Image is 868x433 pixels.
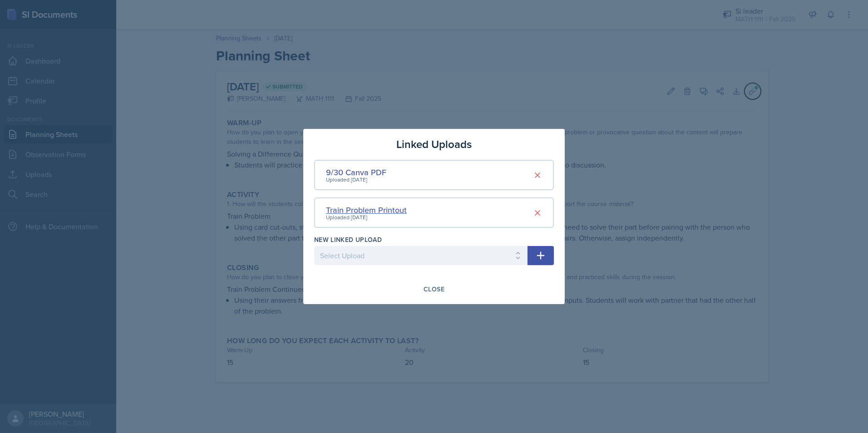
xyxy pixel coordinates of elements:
div: 9/30 Canva PDF [326,166,386,178]
button: Close [418,281,450,297]
div: Uploaded [DATE] [326,176,386,184]
h3: Linked Uploads [396,136,472,153]
div: Close [424,285,444,293]
div: Train Problem Printout [326,204,407,216]
div: Uploaded [DATE] [326,213,407,221]
label: New Linked Upload [314,235,382,244]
